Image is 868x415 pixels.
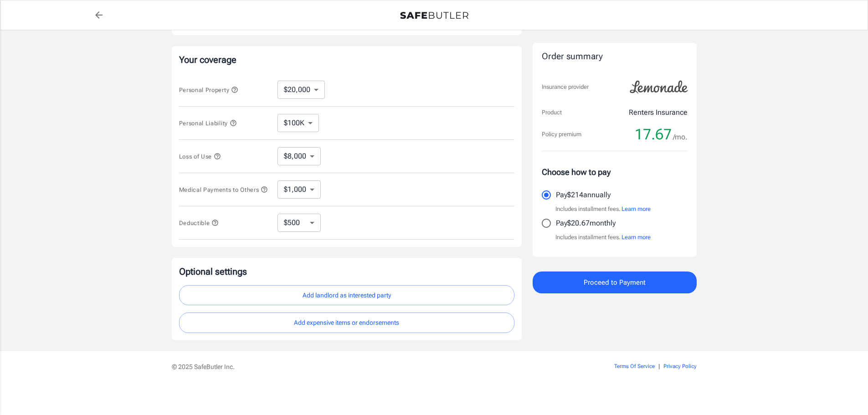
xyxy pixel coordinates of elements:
[179,285,514,306] button: Add landlord as interested party
[179,87,238,93] span: Personal Property
[179,186,268,193] span: Medical Payments to Others
[172,362,563,371] p: © 2025 SafeButler Inc.
[542,108,562,117] p: Product
[179,313,514,333] button: Add expensive items or endorsements
[542,82,589,92] p: Insurance provider
[584,277,646,288] span: Proceed to Payment
[614,363,655,369] a: Terms Of Service
[400,12,468,19] img: Back to quotes
[556,218,616,229] p: Pay $20.67 monthly
[90,6,108,24] a: back to quotes
[179,220,219,226] span: Deductible
[179,151,221,162] button: Loss of Use
[179,120,237,127] span: Personal Liability
[629,107,688,118] p: Renters Insurance
[673,131,688,143] span: /mo.
[621,205,651,214] button: Learn more
[555,205,651,214] p: Includes installment fees.
[556,190,611,200] p: Pay $214 annually
[621,233,651,242] button: Learn more
[542,166,688,178] p: Choose how to pay
[179,118,237,128] button: Personal Liability
[555,233,651,242] p: Includes installment fees.
[542,130,581,139] p: Policy premium
[663,363,697,369] a: Privacy Policy
[179,184,268,195] button: Medical Payments to Others
[179,265,514,278] p: Optional settings
[625,74,693,100] img: Lemonade
[179,153,221,160] span: Loss of Use
[179,84,238,95] button: Personal Property
[658,363,660,369] span: |
[542,50,688,63] div: Order summary
[179,217,219,228] button: Deductible
[635,125,672,143] span: 17.67
[179,53,514,66] p: Your coverage
[533,272,697,293] button: Proceed to Payment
